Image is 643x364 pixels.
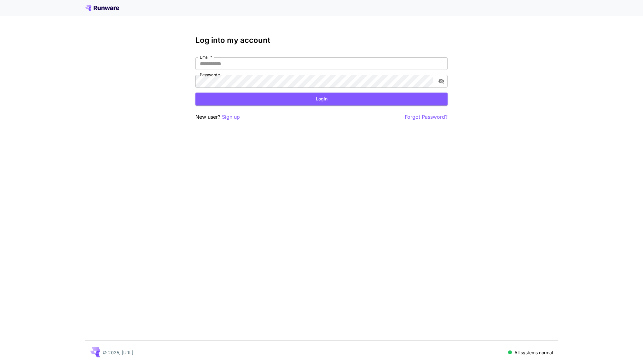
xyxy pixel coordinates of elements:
[405,113,448,121] button: Forgot Password?
[195,36,448,45] h3: Log into my account
[514,349,553,356] p: All systems normal
[200,72,220,77] label: Password
[222,113,240,121] button: Sign up
[195,113,240,121] p: New user?
[200,54,212,60] label: Email
[195,93,448,105] button: Login
[436,76,447,87] button: toggle password visibility
[103,349,133,356] p: © 2025, [URL]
